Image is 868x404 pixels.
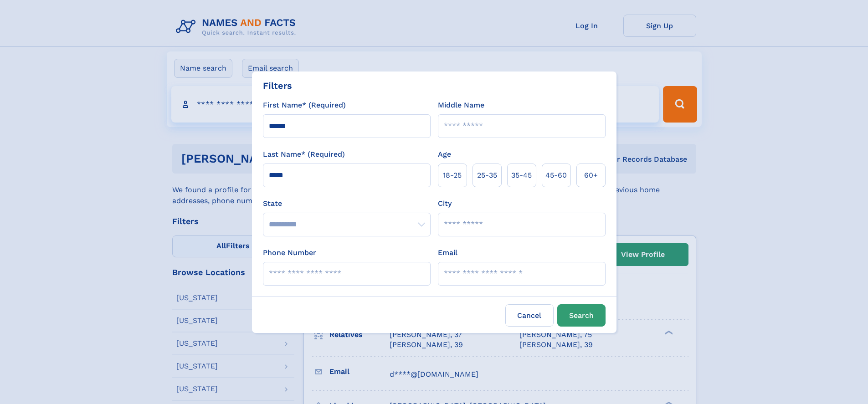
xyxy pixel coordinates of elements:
[511,170,532,181] span: 35‑45
[438,198,452,209] label: City
[263,198,431,209] label: State
[263,247,316,258] label: Phone Number
[477,170,497,181] span: 25‑35
[505,304,554,327] label: Cancel
[557,304,606,327] button: Search
[263,100,346,111] label: First Name* (Required)
[545,170,567,181] span: 45‑60
[438,149,451,160] label: Age
[263,149,345,160] label: Last Name* (Required)
[438,247,457,258] label: Email
[263,79,292,92] div: Filters
[438,100,484,111] label: Middle Name
[443,170,462,181] span: 18‑25
[584,170,598,181] span: 60+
